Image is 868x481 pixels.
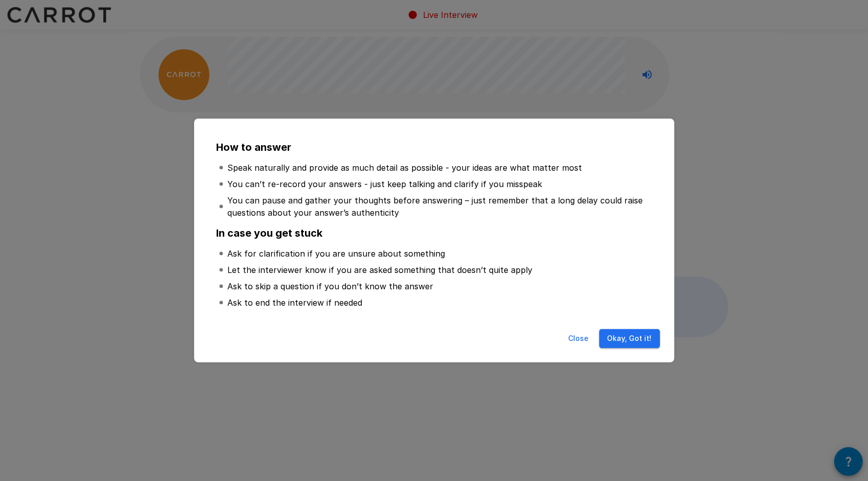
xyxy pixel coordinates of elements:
[228,178,543,190] p: You can’t re-record your answers - just keep talking and clarify if you misspeak
[599,329,660,348] button: Okay, Got it!
[228,264,533,276] p: Let the interviewer know if you are asked something that doesn’t quite apply
[228,162,582,174] p: Speak naturally and provide as much detail as possible - your ideas are what matter most
[217,227,323,239] b: In case you get stuck
[217,141,292,153] b: How to answer
[228,280,434,292] p: Ask to skip a question if you don’t know the answer
[228,296,363,309] p: Ask to end the interview if needed
[228,194,650,219] p: You can pause and gather your thoughts before answering – just remember that a long delay could r...
[562,329,595,348] button: Close
[228,247,445,260] p: Ask for clarification if you are unsure about something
